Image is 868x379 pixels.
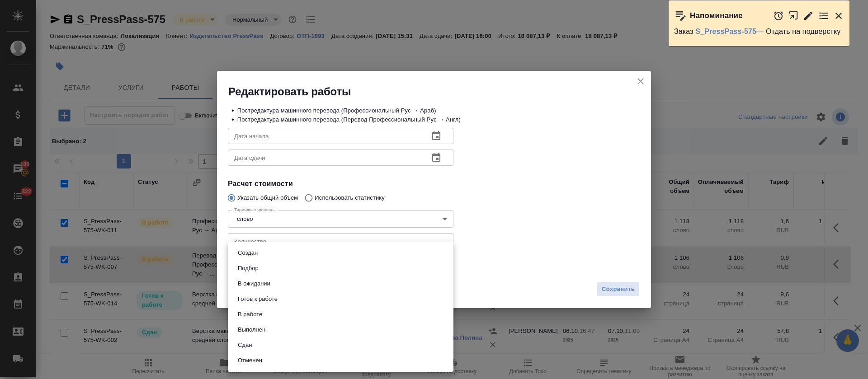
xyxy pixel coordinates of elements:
button: Редактировать [803,10,814,21]
button: Готов к работе [235,294,280,304]
button: Перейти в todo [818,10,829,21]
p: Напоминание [690,11,743,20]
button: Закрыть [833,10,844,21]
p: Заказ — Отдать на подверстку [674,27,844,36]
button: Сдан [235,340,255,350]
button: Отложить [773,10,784,21]
button: Открыть в новой вкладке [788,6,799,25]
button: Подбор [235,263,261,273]
button: В работе [235,309,265,319]
a: S_PressPass-575 [695,28,756,35]
button: В ожидании [235,279,273,289]
button: Создан [235,248,260,258]
button: Отменен [235,356,265,365]
button: Выполнен [235,325,268,335]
